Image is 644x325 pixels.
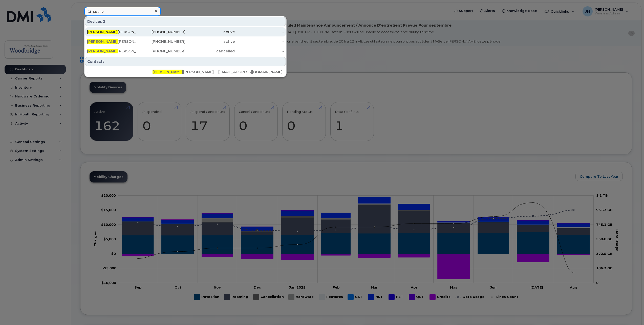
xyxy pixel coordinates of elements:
[85,17,286,26] div: Devices
[85,27,286,36] a: [PERSON_NAME][PERSON_NAME]-cell[PHONE_NUMBER]active-
[218,69,284,74] div: [EMAIL_ADDRESS][DOMAIN_NAME]
[87,69,153,74] div: -
[136,29,186,34] div: [PHONE_NUMBER]
[87,29,136,34] div: [PERSON_NAME]-cell
[235,29,284,34] div: -
[85,37,286,46] a: [PERSON_NAME][PERSON_NAME]-icd[PHONE_NUMBER]active-
[87,49,118,53] span: [PERSON_NAME]
[87,39,136,44] div: [PERSON_NAME]-icd
[87,39,118,44] span: [PERSON_NAME]
[185,49,235,54] div: cancelled
[87,49,136,54] div: [PERSON_NAME] - Ipad
[85,57,286,66] div: Contacts
[185,39,235,44] div: active
[153,70,183,74] span: [PERSON_NAME]
[85,67,286,76] a: -[PERSON_NAME][PERSON_NAME][EMAIL_ADDRESS][DOMAIN_NAME]
[136,49,186,54] div: [PHONE_NUMBER]
[103,19,105,24] span: 3
[185,29,235,34] div: active
[136,39,186,44] div: [PHONE_NUMBER]
[85,47,286,56] a: [PERSON_NAME][PERSON_NAME] - Ipad[PHONE_NUMBER]cancelled-
[153,69,218,74] div: [PERSON_NAME]
[235,49,284,54] div: -
[235,39,284,44] div: -
[87,30,118,34] span: [PERSON_NAME]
